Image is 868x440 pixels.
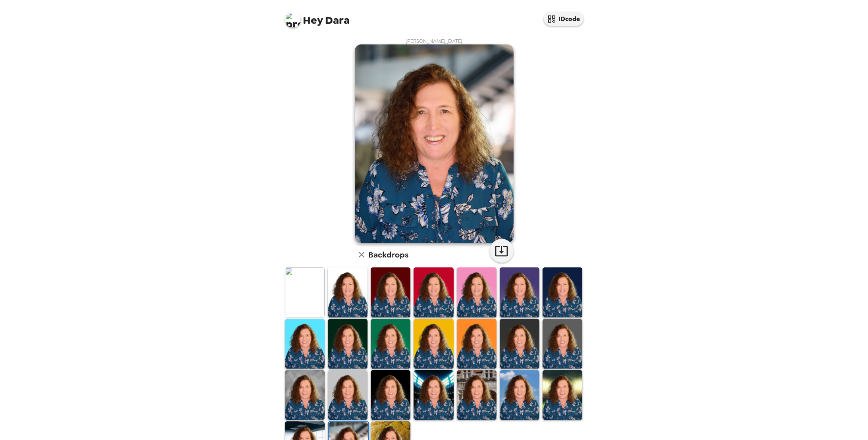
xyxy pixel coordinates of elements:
button: IDcode [544,12,583,26]
span: Hey [303,13,323,27]
span: [PERSON_NAME] , [DATE] [406,38,462,44]
img: Original [285,267,325,317]
img: user [355,44,514,243]
img: profile pic [285,12,301,28]
h6: Backdrops [368,248,408,261]
span: Dara [285,8,350,26]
